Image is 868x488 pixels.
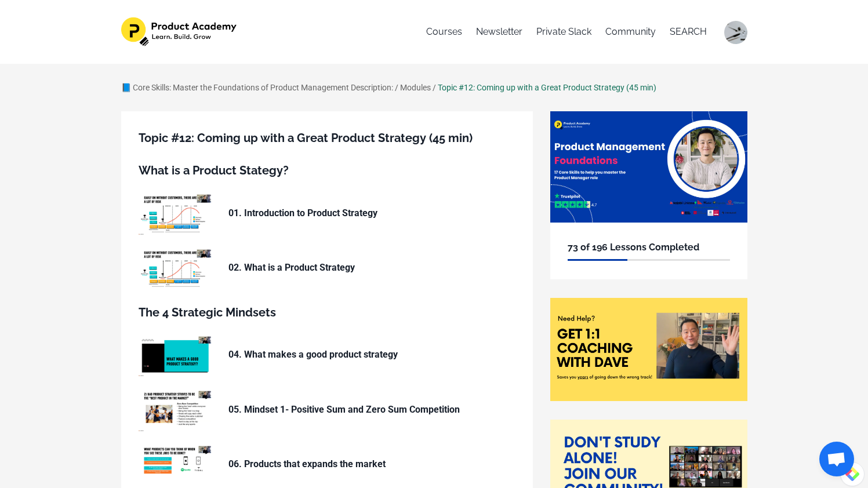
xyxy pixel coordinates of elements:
p: 06. Products that expands the market [228,457,460,472]
a: 开放式聊天 [819,442,854,476]
a: Community [605,17,656,46]
p: 02. What is a Product Strategy [228,260,460,275]
img: 8be08-880d-c0e-b727-42286b0aac6e_Need_coaching_.png [550,298,747,401]
h5: The 4 Strategic Mindsets [139,303,515,322]
img: 7ba220ba-0d11-47a2-a351-6f89baad6014.jpg [139,445,211,486]
img: d9173266-c5bb-4566-be78-17d0b1529af1.jpg [139,194,211,234]
p: 04. What makes a good product strategy [228,347,460,362]
img: 45b3121e053daf1a13f43ce1dcb2a0cd [724,21,747,44]
a: 05. Mindset 1- Positive Sum and Zero Sum Competition [139,390,515,431]
p: 05. Mindset 1- Positive Sum and Zero Sum Competition [228,402,460,417]
img: 44604e1-f832-4873-c755-8be23318bfc_12.png [550,111,747,222]
a: Modules [400,83,431,92]
h5: What is a Product Stategy? [139,161,515,180]
img: 1e4575b-f30f-f7bc-803-1053f84514_582dc3fb-c1b0-4259-95ab-5487f20d86c3.png [121,17,239,46]
img: ce29b4fd-e037-4470-a638-4bc6557c4f12.jpg [139,336,211,376]
a: SEARCH [670,17,707,46]
div: / [433,81,436,94]
a: 📘 Core Skills: Master the Foundations of Product Management Description: [121,83,393,92]
a: Private Slack [536,17,591,46]
a: 04. What makes a good product strategy [139,336,515,376]
div: / [395,81,398,94]
a: Courses [426,17,462,46]
a: Newsletter [476,17,522,46]
a: 02. What is a Product Strategy [139,249,515,289]
h5: Topic #12: Coming up with a Great Product Strategy (45 min) [139,129,515,147]
img: 3a5e27dc-7c01-4775-a172-f5c9c7053ed9.jpg [139,249,211,289]
p: 01. Introduction to Product Strategy [228,206,460,221]
div: Topic #12: Coming up with a Great Product Strategy (45 min) [438,81,656,94]
a: 01. Introduction to Product Strategy [139,194,515,234]
a: 06. Products that expands the market [139,445,515,486]
h6: 73 of 196 Lessons Completed [568,240,730,255]
img: 1e4cb186-fb3b-45ee-87a5-3866357edc80.jpg [139,390,211,431]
